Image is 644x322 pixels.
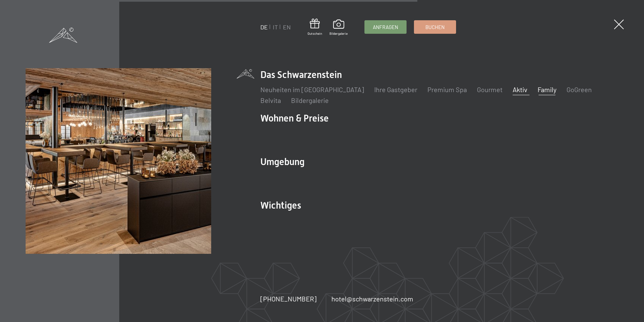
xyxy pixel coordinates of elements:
a: hotel@schwarzenstein.com [331,294,413,303]
a: Gourmet [477,85,503,93]
a: Anfragen [365,21,406,33]
a: Belvita [260,96,281,104]
a: IT [273,23,278,31]
span: Gutschein [308,31,322,36]
a: Premium Spa [427,85,467,93]
span: Bildergalerie [329,31,348,36]
a: [PHONE_NUMBER] [260,294,317,303]
a: Bildergalerie [291,96,329,104]
a: DE [260,23,268,31]
span: [PHONE_NUMBER] [260,295,317,303]
span: Anfragen [373,24,398,31]
span: Buchen [425,24,445,31]
a: Bildergalerie [329,20,348,36]
a: EN [283,23,291,31]
a: Family [538,85,556,93]
a: Ihre Gastgeber [374,85,417,93]
a: GoGreen [567,85,592,93]
a: Aktiv [513,85,527,93]
a: Neuheiten im [GEOGRAPHIC_DATA] [260,85,364,93]
a: Gutschein [308,19,322,36]
a: Buchen [414,21,456,33]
